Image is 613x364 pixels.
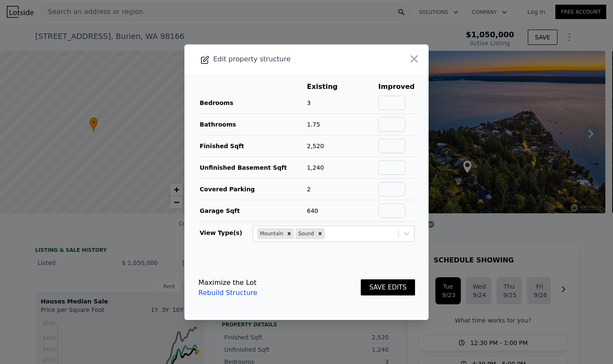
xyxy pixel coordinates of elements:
span: 1,240 [307,164,324,171]
div: Remove Sound [315,228,325,239]
td: Unfinished Basement Sqft [198,157,306,178]
span: 2,520 [307,143,324,149]
span: 1.75 [307,121,320,128]
td: Bathrooms [198,113,306,135]
button: SAVE EDITS [361,279,415,296]
span: 2 [307,186,311,193]
td: Bedrooms [198,92,306,114]
div: Mountain [257,228,284,239]
a: Rebuild Structure [198,288,257,298]
td: Finished Sqft [198,135,306,157]
div: Remove Mountain [284,228,294,239]
span: 3 [307,99,311,106]
td: View Type(s) [198,222,252,242]
div: Maximize the Lot [198,278,257,288]
span: 640 [307,207,318,214]
th: Improved [378,81,415,92]
th: Existing [306,81,351,92]
td: Covered Parking [198,178,306,200]
div: Sound [295,228,315,239]
div: Edit property structure [184,53,380,65]
td: Garage Sqft [198,200,306,221]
